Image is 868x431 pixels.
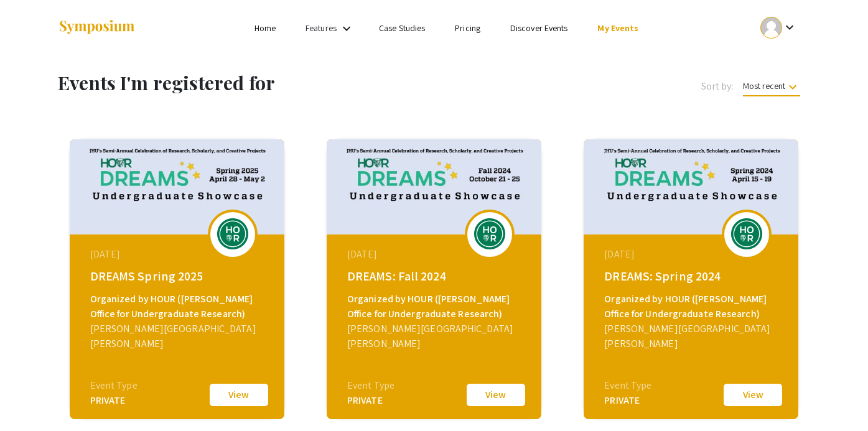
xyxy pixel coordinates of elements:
h1: Events I'm registered for [58,72,489,94]
div: Event Type [604,378,651,393]
mat-icon: Expand account dropdown [782,20,797,35]
img: dreams-spring-2025_eventLogo_7b54a7_.png [214,218,251,249]
div: [DATE] [347,247,524,262]
span: Sort by: [701,79,734,94]
div: PRIVATE [604,393,651,408]
img: dreams-spring-2024_eventCoverPhoto_ffb700__thumb.jpg [584,139,798,234]
div: Organized by HOUR ([PERSON_NAME] Office for Undergraduate Research) [90,292,267,322]
div: Organized by HOUR ([PERSON_NAME] Office for Undergraduate Research) [347,292,524,322]
img: dreams-spring-2025_eventCoverPhoto_df4d26__thumb.jpg [70,139,284,234]
div: [PERSON_NAME][GEOGRAPHIC_DATA][PERSON_NAME] [90,322,267,351]
a: Features [306,22,337,34]
mat-icon: keyboard_arrow_down [785,80,800,95]
div: Event Type [90,378,138,393]
button: Expand account dropdown [747,14,810,42]
div: Organized by HOUR ([PERSON_NAME] Office for Undergraduate Research) [604,292,781,322]
div: DREAMS: Fall 2024 [347,267,524,285]
button: Most recent [733,75,810,97]
div: DREAMS: Spring 2024 [604,267,781,285]
div: DREAMS Spring 2025 [90,267,267,285]
div: PRIVATE [347,393,394,408]
button: View [722,382,784,408]
a: Case Studies [379,22,425,34]
img: Symposium by ForagerOne [58,19,136,36]
button: View [465,382,527,408]
div: [DATE] [90,247,267,262]
div: [PERSON_NAME][GEOGRAPHIC_DATA][PERSON_NAME] [347,322,524,351]
div: PRIVATE [90,393,138,408]
iframe: Chat [9,375,53,422]
a: Discover Events [510,22,568,34]
div: [DATE] [604,247,781,262]
button: View [208,382,270,408]
div: [PERSON_NAME][GEOGRAPHIC_DATA][PERSON_NAME] [604,322,781,351]
img: dreams-spring-2024_eventLogo_346f6f_.png [728,218,765,249]
a: Home [254,22,276,34]
div: Event Type [347,378,394,393]
span: Most recent [743,80,800,96]
a: My Events [597,22,638,34]
a: Pricing [455,22,480,34]
img: dreams-fall-2024_eventLogo_ff6658_.png [471,218,508,249]
img: dreams-fall-2024_eventCoverPhoto_0caa39__thumb.jpg [327,139,541,234]
mat-icon: Expand Features list [339,21,354,36]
